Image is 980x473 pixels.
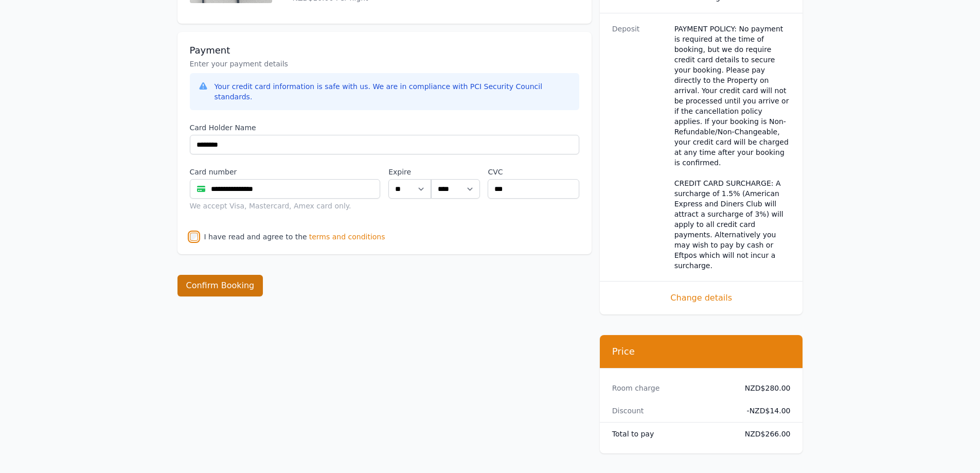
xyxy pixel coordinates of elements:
h3: Payment [190,44,579,57]
dt: Deposit [612,24,666,271]
dd: - NZD$14.00 [737,406,791,416]
span: Change details [612,292,791,304]
label: Expire [388,167,431,177]
dt: Discount [612,406,728,416]
dd: NZD$280.00 [737,383,791,393]
h3: Price [612,345,791,358]
dt: Room charge [612,383,728,393]
label: Card number [190,167,381,177]
div: Your credit card information is safe with us. We are in compliance with PCI Security Council stan... [215,81,571,102]
button: Confirm Booking [177,275,263,296]
label: CVC [488,167,579,177]
dd: PAYMENT POLICY: No payment is required at the time of booking, but we do require credit card deta... [674,24,791,271]
dd: NZD$266.00 [737,429,791,439]
label: I have read and agree to the [204,233,307,241]
p: Enter your payment details [190,59,579,69]
div: We accept Visa, Mastercard, Amex card only. [190,201,381,211]
dt: Total to pay [612,429,728,439]
label: . [431,167,479,177]
span: terms and conditions [309,232,385,242]
label: Card Holder Name [190,122,579,133]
